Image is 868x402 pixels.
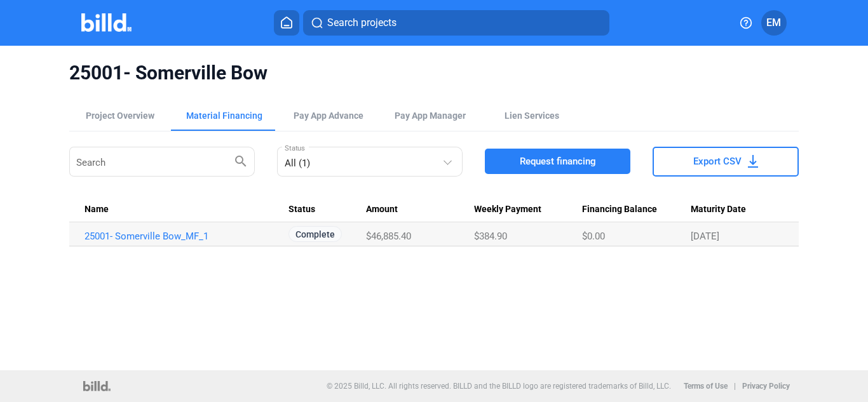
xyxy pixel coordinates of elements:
[81,13,132,32] img: Billd Company Logo
[520,155,596,168] span: Request financing
[288,226,342,242] span: Complete
[294,109,363,122] div: Pay App Advance
[582,204,657,215] span: Financing Balance
[327,15,397,30] span: Search projects
[288,204,315,215] span: Status
[83,381,111,391] img: logo
[366,204,474,215] div: Amount
[742,382,790,391] b: Privacy Policy
[85,204,109,215] span: Name
[366,204,398,215] span: Amount
[761,10,787,36] button: EM
[69,61,798,85] span: 25001- Somerville Bow
[653,147,798,177] button: Export CSV
[285,157,310,169] mat-select-trigger: All (1)
[684,382,728,391] b: Terms of Use
[303,10,609,36] button: Search projects
[288,204,366,215] div: Status
[474,204,541,215] span: Weekly Payment
[366,231,411,242] span: $46,885.40
[233,153,248,168] mat-icon: search
[186,109,262,122] div: Material Financing
[505,109,559,122] div: Lien Services
[86,109,154,122] div: Project Overview
[693,155,742,168] span: Export CSV
[766,15,781,30] span: EM
[85,231,278,242] a: 25001- Somerville Bow_MF_1
[734,382,736,391] p: |
[485,149,630,174] button: Request financing
[327,382,671,391] p: © 2025 Billd, LLC. All rights reserved. BILLD and the BILLD logo are registered trademarks of Bil...
[474,204,582,215] div: Weekly Payment
[395,109,466,122] span: Pay App Manager
[691,204,783,215] div: Maturity Date
[691,231,719,242] span: [DATE]
[474,231,507,242] span: $384.90
[85,204,288,215] div: Name
[582,204,690,215] div: Financing Balance
[582,231,605,242] span: $0.00
[691,204,746,215] span: Maturity Date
